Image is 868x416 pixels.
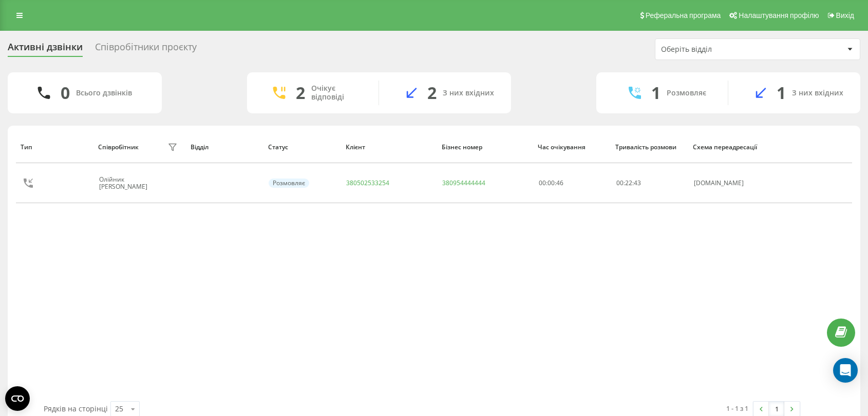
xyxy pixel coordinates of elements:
[661,45,784,54] div: Оберіть відділ
[427,83,437,103] div: 2
[634,179,641,187] span: 43
[268,144,336,151] div: Статус
[836,11,854,19] span: Вихід
[616,179,624,187] span: 00
[296,83,305,103] div: 2
[646,11,721,19] span: Реферальна програма
[8,42,83,57] div: Активні дзвінки
[21,144,88,151] div: Тип
[651,83,661,103] div: 1
[615,144,683,151] div: Тривалість розмови
[346,179,389,187] a: 380502533254
[539,180,605,187] div: 00:00:46
[443,89,494,97] div: З них вхідних
[346,144,432,151] div: Клієнт
[76,89,132,97] div: Всього дзвінків
[311,84,363,102] div: Очікує відповіді
[616,180,641,187] div: : :
[61,83,70,103] div: 0
[538,144,606,151] div: Час очікування
[442,179,485,187] a: 380954444444
[625,179,632,187] span: 22
[99,176,165,191] div: Олійник [PERSON_NAME]
[693,144,769,151] div: Схема переадресації
[269,179,309,188] div: Розмовляє
[833,358,858,383] div: Open Intercom Messenger
[98,144,139,151] div: Співробітник
[5,386,30,411] button: Open CMP widget
[739,11,819,19] span: Налаштування профілю
[694,180,769,187] div: [DOMAIN_NAME]
[115,404,123,414] div: 25
[726,403,748,413] div: 1 - 1 з 1
[44,404,108,413] span: Рядків на сторінці
[191,144,258,151] div: Відділ
[95,42,197,57] div: Співробітники проєкту
[667,89,706,97] div: Розмовляє
[769,402,784,416] a: 1
[442,144,528,151] div: Бізнес номер
[777,83,786,103] div: 1
[792,89,843,97] div: З них вхідних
